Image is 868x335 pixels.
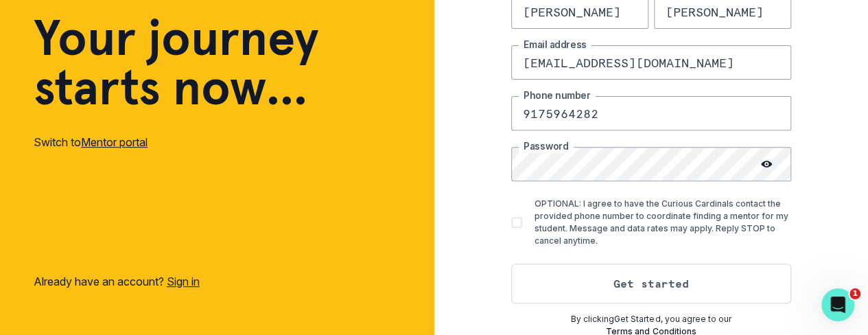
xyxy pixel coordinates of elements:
[81,135,148,149] a: Mentor portal
[849,288,860,299] span: 1
[535,198,791,247] p: OPTIONAL: I agree to have the Curious Cardinals contact the provided phone number to coordinate f...
[34,273,200,290] p: Already have an account?
[511,264,791,303] button: Get started
[167,275,200,288] a: Sign in
[511,313,791,325] p: By clicking Get Started , you agree to our
[34,135,81,149] span: Switch to
[821,288,854,321] iframe: Intercom live chat
[34,13,319,112] h1: Your journey starts now...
